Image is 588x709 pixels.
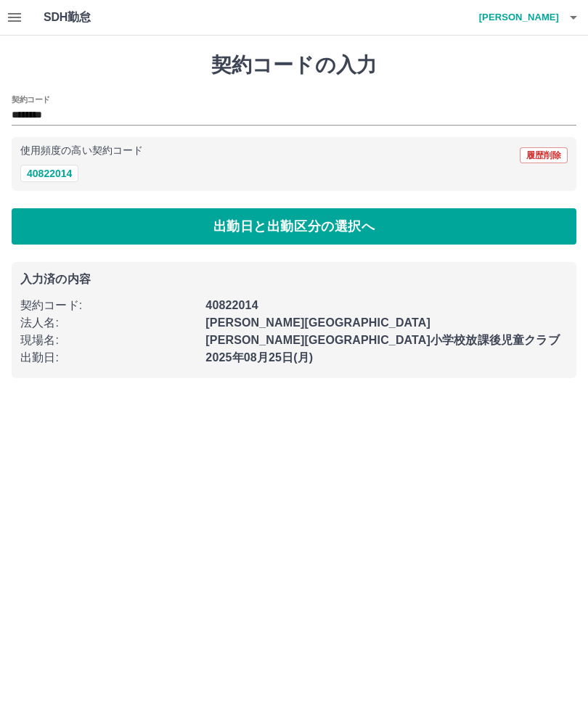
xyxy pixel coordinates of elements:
p: 法人名 : [20,314,197,332]
button: 出勤日と出勤区分の選択へ [12,208,576,245]
button: 履歴削除 [520,147,568,163]
p: 使用頻度の高い契約コード [20,146,143,156]
b: 2025年08月25日(月) [205,351,313,364]
b: [PERSON_NAME][GEOGRAPHIC_DATA]小学校放課後児童クラブ [205,334,559,346]
h2: 契約コード [12,94,50,105]
button: 40822014 [20,165,78,182]
p: 出勤日 : [20,349,197,366]
p: 現場名 : [20,332,197,349]
p: 契約コード : [20,297,197,314]
p: 入力済の内容 [20,274,568,285]
b: 40822014 [205,299,258,311]
b: [PERSON_NAME][GEOGRAPHIC_DATA] [205,316,430,329]
h1: 契約コードの入力 [12,53,576,78]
